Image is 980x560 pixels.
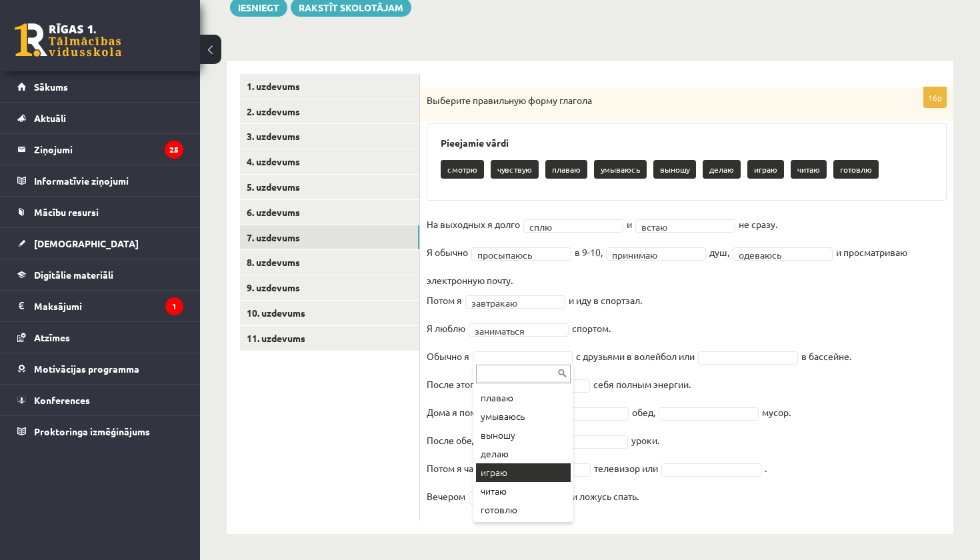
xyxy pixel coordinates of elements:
[476,482,571,501] div: читаю
[476,445,571,463] div: делаю
[476,407,571,426] div: умываюсь
[476,426,571,445] div: выношу
[476,501,571,519] div: готовлю
[476,389,571,407] div: плаваю
[476,463,571,482] div: играю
